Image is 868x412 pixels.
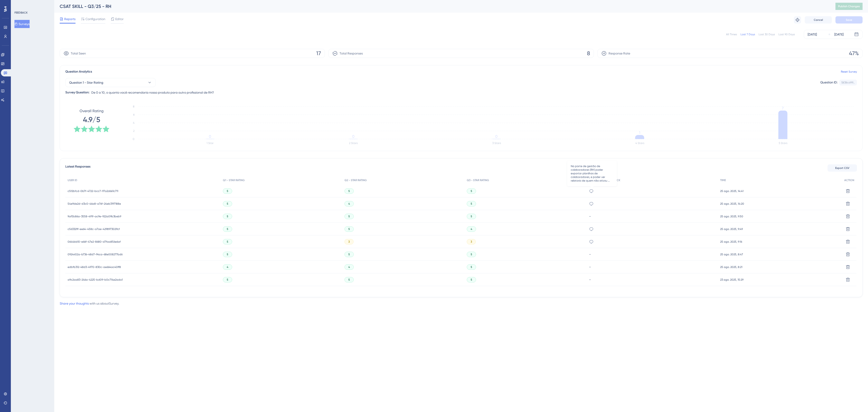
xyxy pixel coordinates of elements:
[68,202,121,206] span: 54e9de2d-d3c0-46a8-a76f-24eb3197188e
[471,253,472,256] span: 5
[348,215,350,218] span: 5
[849,50,859,57] span: 47%
[720,265,742,269] span: 25 ago. 2025, 8:21
[80,108,104,114] span: Overall Rating
[471,240,472,244] span: 3
[14,20,30,28] button: Surveys
[348,253,350,256] span: 5
[609,51,630,56] span: Response Rate
[778,33,795,36] div: Last 90 Days
[808,32,817,37] div: [DATE]
[828,164,857,172] button: Export CSV
[720,253,743,256] span: 25 ago. 2025, 8:47
[467,178,489,182] span: Q3 - STAR RATING
[65,78,156,87] button: Question 1 - Star Rating
[589,214,716,218] div: -
[805,16,832,24] button: Cancel
[60,302,89,305] a: Share your thoughts
[207,142,214,145] text: 1 Star
[835,16,863,24] button: Save
[495,134,498,139] tspan: 0
[133,113,134,116] tspan: 6
[68,265,121,269] span: edbfb312-48d3-4970-830c-ae664ac40ff8
[68,189,118,193] span: c5f2bfcd-0b7f-4722-bcc7-97a2d661c711
[227,189,228,193] span: 5
[223,178,245,182] span: Q1 - STAR RATING
[759,33,775,36] div: Last 30 Days
[14,11,28,14] div: FEEDBACK
[471,215,472,218] span: 5
[133,129,134,133] tspan: 2
[60,301,119,306] div: with us about Survey .
[635,142,644,145] text: 4 Stars
[133,105,134,108] tspan: 8
[471,278,472,282] span: 5
[68,253,123,256] span: 0924452a-b736-48d7-94ca-68e008277bd6
[639,130,640,135] tspan: 1
[782,106,784,110] tspan: 7
[68,215,121,218] span: 9af5b86a-3558-491f-ac9e-922a09b3beb9
[589,265,716,269] div: -
[85,16,105,22] span: Configuration
[720,189,743,193] span: 25 ago. 2025, 14:41
[71,51,86,56] span: Total Seen
[471,265,472,269] span: 5
[720,278,743,282] span: 23 ago. 2025, 15:29
[64,16,75,22] span: Reports
[589,252,716,256] div: -
[227,278,228,282] span: 5
[571,164,613,182] span: Na parte de gestão de colaboradores (RH) poder exportar planilhas de colaboradores, e poder ver r...
[741,33,755,36] div: Last 7 Days
[846,18,852,22] span: Save
[340,51,363,56] span: Total Responses
[133,137,134,141] tspan: 0
[209,134,211,139] tspan: 0
[720,178,726,182] span: TIME
[814,18,823,22] span: Cancel
[91,90,214,95] span: De 0 a 10, o quanto você recomendaria nosso produto para outro profissional de RH?
[227,227,228,231] span: 5
[471,189,472,193] span: 5
[83,115,100,125] span: 4.9/5
[68,278,123,282] span: a9c2aa83-246a-4225-bd09-b0c714e2ada1
[65,69,92,74] span: Question Analytics
[227,202,228,206] span: 5
[349,142,358,145] text: 2 Stars
[726,33,737,36] div: All Times
[471,202,472,206] span: 5
[834,32,844,37] div: [DATE]
[65,90,90,95] div: Survey Question:
[68,240,121,244] span: 0644bb10-e66f-47e2-8680-d7faa856e6af
[838,5,860,8] span: Publish Changes
[69,80,103,85] span: Question 1 - Star Rating
[841,81,855,84] div: 5838cd99...
[352,134,354,139] tspan: 0
[471,227,472,231] span: 4
[68,227,120,231] span: c563329f-ee64-458c-a7ae-4298973029cf
[227,240,228,244] span: 5
[115,16,124,22] span: Editor
[835,3,863,10] button: Publish Changes
[844,178,854,182] span: ACTION
[65,164,90,172] span: Latest Responses
[344,178,367,182] span: Q2 - STAR RATING
[720,202,744,206] span: 25 ago. 2025, 14:20
[720,227,743,231] span: 25 ago. 2025, 9:49
[227,265,228,269] span: 4
[227,253,228,256] span: 5
[779,142,787,145] text: 5 Stars
[68,178,77,182] span: USER ID
[492,142,501,145] text: 3 Stars
[227,215,228,218] span: 5
[348,189,350,193] span: 5
[348,265,350,269] span: 4
[133,121,134,124] tspan: 4
[841,70,857,73] a: Reset Survey
[348,227,350,231] span: 5
[820,80,837,85] div: Question ID:
[720,215,743,218] span: 25 ago. 2025, 9:50
[589,277,716,282] div: -
[348,240,350,244] span: 3
[587,50,590,57] span: 8
[348,278,350,282] span: 5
